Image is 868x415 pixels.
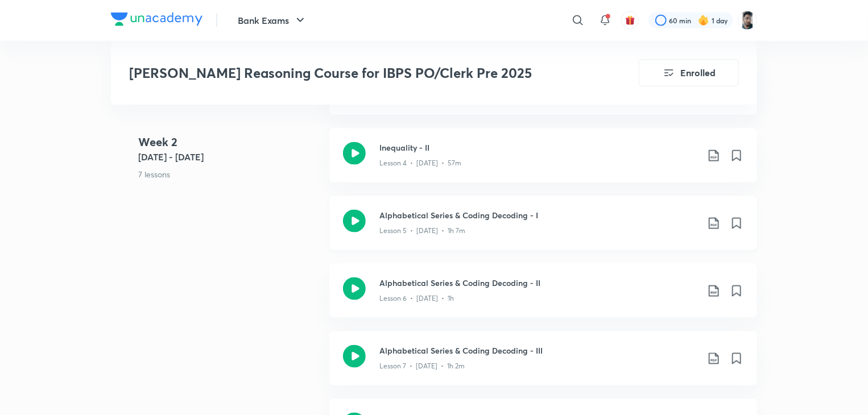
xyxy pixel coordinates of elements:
[379,210,698,222] h3: Alphabetical Series & Coding Decoding - I
[379,345,698,357] h3: Alphabetical Series & Coding Decoding - III
[329,128,757,196] a: Inequality - IILesson 4 • [DATE] • 57m
[379,159,461,169] p: Lesson 4 • [DATE] • 57m
[621,11,639,30] button: avatar
[231,9,314,32] button: Bank Exams
[111,13,202,26] img: Company Logo
[738,11,757,30] img: Snehasish Das
[379,142,698,154] h3: Inequality - II
[129,65,574,81] h3: [PERSON_NAME] Reasoning Course for IBPS PO/Clerk Pre 2025
[379,226,465,236] p: Lesson 5 • [DATE] • 1h 7m
[639,59,739,86] button: Enrolled
[379,362,465,372] p: Lesson 7 • [DATE] • 1h 2m
[111,13,202,29] a: Company Logo
[138,134,320,151] h4: Week 2
[379,277,698,289] h3: Alphabetical Series & Coding Decoding - II
[698,15,709,26] img: streak
[329,331,757,399] a: Alphabetical Series & Coding Decoding - IIILesson 7 • [DATE] • 1h 2m
[138,151,320,164] h5: [DATE] - [DATE]
[138,169,320,181] p: 7 lessons
[329,196,757,264] a: Alphabetical Series & Coding Decoding - ILesson 5 • [DATE] • 1h 7m
[379,294,454,304] p: Lesson 6 • [DATE] • 1h
[329,264,757,331] a: Alphabetical Series & Coding Decoding - IILesson 6 • [DATE] • 1h
[625,15,635,26] img: avatar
